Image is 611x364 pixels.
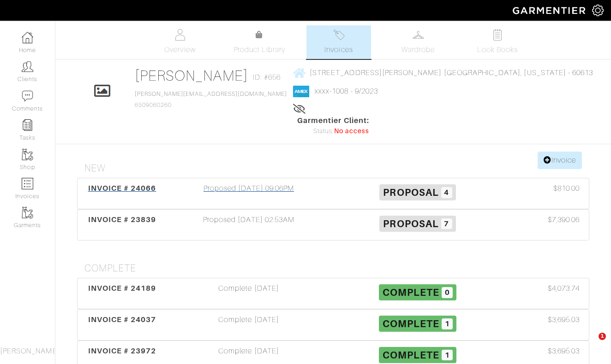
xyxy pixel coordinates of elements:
span: Overview [164,44,195,55]
h4: Complete [84,263,589,274]
img: todo-9ac3debb85659649dc8f770b8b6100bb5dab4b48dedcbae339e5042a72dfd3cc.svg [492,29,503,41]
a: INVOICE # 23839 Proposed [DATE] 02:53AM Proposal 7 $7,390.06 [77,209,589,241]
span: INVOICE # 24189 [88,284,156,293]
a: Invoice [538,152,582,169]
span: Complete [383,287,439,298]
span: INVOICE # 24037 [88,315,156,324]
div: Proposed [DATE] 02:53AM [164,214,333,235]
span: 1 [442,350,453,361]
span: 7 [441,218,452,229]
span: Proposal [383,218,438,229]
span: $4,073.74 [548,283,580,294]
img: garments-icon-b7da505a4dc4fd61783c78ac3ca0ef83fa9d6f193b1c9dc38574b1d14d53ca28.png [22,207,33,218]
span: Wardrobe [401,44,435,55]
img: reminder-icon-8004d30b9f0a5d33ae49ab947aed9ed385cf756f9e5892f1edd6e32f2345188e.png [22,119,33,131]
img: clients-icon-6bae9207a08558b7cb47a8932f037763ab4055f8c8b6bfacd5dc20c3e0201464.png [22,61,33,72]
a: Overview [148,25,212,59]
img: orders-27d20c2124de7fd6de4e0e44c1d41de31381a507db9b33961299e4e07d508b8c.svg [333,29,345,41]
a: Invoices [306,25,371,59]
img: comment-icon-a0a6a9ef722e966f86d9cbdc48e553b5cf19dbc54f86b18d962a5391bc8f6eb6.png [22,90,33,102]
span: Look Books [477,44,518,55]
span: 0 [442,287,453,298]
a: [STREET_ADDRESS][PERSON_NAME] [GEOGRAPHIC_DATA], [US_STATE] - 60613 [293,67,593,78]
span: Garmentier Client: [297,115,369,126]
span: $810.00 [553,183,580,194]
img: garmentier-logo-header-white-b43fb05a5012e4ada735d5af1a66efaba907eab6374d6393d1fbf88cb4ef424d.png [508,2,592,18]
span: [STREET_ADDRESS][PERSON_NAME] [GEOGRAPHIC_DATA], [US_STATE] - 60613 [310,69,593,77]
h4: New [84,163,589,174]
a: xxxx-1008 - 9/2023 [315,87,378,95]
img: dashboard-icon-dbcd8f5a0b271acd01030246c82b418ddd0df26cd7fceb0bd07c9910d44c42f6.png [22,32,33,43]
span: Invoices [324,44,353,55]
a: Product Library [227,29,292,55]
span: INVOICE # 23972 [88,346,156,355]
img: gear-icon-white-bd11855cb880d31180b6d7d6211b90ccbf57a29d726f0c71d8c61bd08dd39cc2.png [592,5,604,16]
span: $7,390.06 [548,214,580,225]
span: 4 [441,187,452,198]
span: 1 [442,318,453,329]
div: Proposed [DATE] 09:06PM [164,183,333,204]
span: Complete [383,318,439,329]
a: [PERSON_NAME][EMAIL_ADDRESS][DOMAIN_NAME] [135,91,287,97]
a: Look Books [465,25,530,59]
a: INVOICE # 24189 Complete [DATE] Complete 0 $4,073.74 [77,278,589,309]
div: Complete [DATE] [164,314,333,335]
span: $3,695.03 [548,346,580,357]
span: Complete [383,349,439,361]
img: american_express-1200034d2e149cdf2cc7894a33a747db654cf6f8355cb502592f1d228b2ac700.png [293,86,309,97]
span: $3,695.03 [548,314,580,325]
a: INVOICE # 24066 Proposed [DATE] 09:06PM Proposal 4 $810.00 [77,178,589,209]
a: [PERSON_NAME] [135,67,249,84]
span: No access [334,126,369,136]
img: wardrobe-487a4870c1b7c33e795ec22d11cfc2ed9d08956e64fb3008fe2437562e282088.svg [413,29,424,41]
a: INVOICE # 24037 Complete [DATE] Complete 1 $3,695.03 [77,309,589,341]
span: INVOICE # 23839 [88,215,156,224]
span: Product Library [234,44,286,55]
iframe: Intercom live chat [580,333,602,355]
img: orders-icon-0abe47150d42831381b5fb84f609e132dff9fe21cb692f30cb5eec754e2cba89.png [22,178,33,189]
span: ID: #656 [253,72,280,83]
img: basicinfo-40fd8af6dae0f16599ec9e87c0ef1c0a1fdea2edbe929e3d69a839185d80c458.svg [174,29,186,41]
img: garments-icon-b7da505a4dc4fd61783c78ac3ca0ef83fa9d6f193b1c9dc38574b1d14d53ca28.png [22,149,33,160]
span: Proposal [383,187,438,198]
div: Status: [297,126,369,136]
span: INVOICE # 24066 [88,184,156,193]
span: 6509060260 [135,91,287,108]
div: Complete [DATE] [164,283,333,304]
a: Wardrobe [386,25,450,59]
span: 1 [599,333,606,340]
